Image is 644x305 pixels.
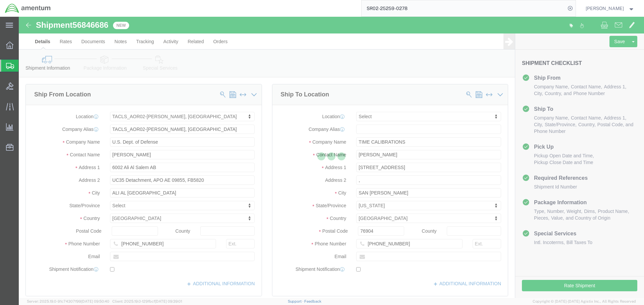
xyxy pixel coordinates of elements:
span: [DATE] 09:39:01 [155,299,182,303]
span: Carlos Echevarria [586,5,624,12]
input: Search for shipment number, reference number [362,0,566,16]
a: Feedback [304,299,321,303]
span: Server: 2025.19.0-91c74307f99 [27,299,109,303]
img: logo [5,3,51,13]
button: [PERSON_NAME] [585,4,635,12]
a: Support [288,299,305,303]
span: Client: 2025.19.0-129fbcf [112,299,182,303]
span: Copyright © [DATE]-[DATE] Agistix Inc., All Rights Reserved [533,299,636,304]
span: [DATE] 09:50:40 [81,299,109,303]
